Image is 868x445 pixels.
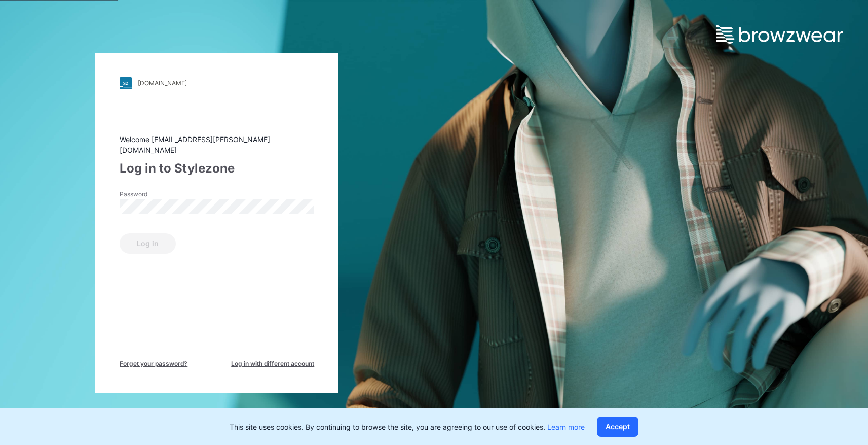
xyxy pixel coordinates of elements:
a: [DOMAIN_NAME] [120,77,314,89]
button: Accept [597,417,638,437]
img: stylezone-logo.562084cfcfab977791bfbf7441f1a819.svg [120,77,132,89]
span: Forget your password? [120,359,187,368]
a: Learn more [547,423,585,431]
img: browzwear-logo.e42bd6dac1945053ebaf764b6aa21510.svg [716,25,843,44]
div: Welcome [EMAIL_ADDRESS][PERSON_NAME][DOMAIN_NAME] [120,134,314,155]
span: Log in with different account [231,359,314,368]
label: Password [120,190,191,199]
div: Log in to Stylezone [120,159,314,178]
p: This site uses cookies. By continuing to browse the site, you are agreeing to our use of cookies. [230,422,585,432]
div: [DOMAIN_NAME] [138,79,187,87]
